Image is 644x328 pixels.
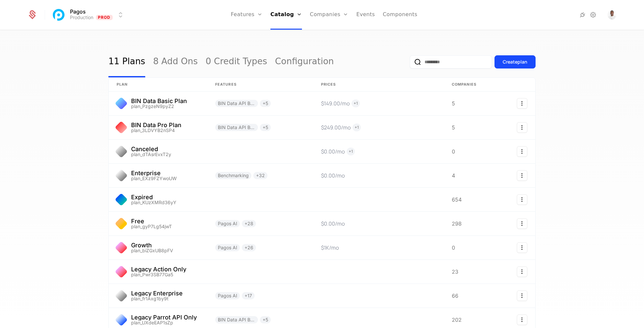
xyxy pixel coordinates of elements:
[206,46,267,77] a: 0 Credit Types
[444,78,496,92] th: Companies
[108,46,145,77] a: 11 Plans
[579,11,586,19] a: Integrations
[517,98,527,109] button: Select action
[207,78,313,92] th: Features
[517,218,527,229] button: Select action
[517,266,527,277] button: Select action
[275,46,334,77] a: Configuration
[51,7,67,23] img: Pagos
[70,9,86,14] span: Pagos
[517,194,527,205] button: Select action
[53,8,125,22] button: Select environment
[153,46,198,77] a: 8 Add Ons
[608,10,617,19] button: Open user button
[96,15,113,20] span: Prod
[517,290,527,301] button: Select action
[517,170,527,181] button: Select action
[503,59,527,65] div: Create plan
[517,122,527,133] button: Select action
[494,55,536,68] button: Createplan
[608,10,617,19] img: LJ Durante
[70,14,93,21] div: Production
[589,11,597,19] a: Settings
[517,146,527,157] button: Select action
[313,78,444,92] th: Prices
[109,78,207,92] th: plan
[517,242,527,253] button: Select action
[517,314,527,325] button: Select action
